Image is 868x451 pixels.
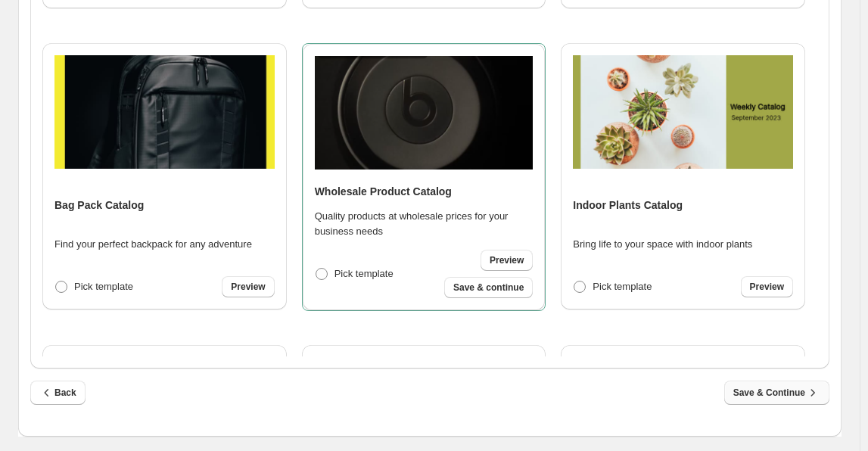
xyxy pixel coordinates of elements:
a: Preview [481,250,533,271]
span: Save & Continue [733,385,820,400]
span: Preview [750,281,784,293]
p: Bring life to your space with indoor plants [573,237,752,252]
h4: Indoor Plants Catalog [573,198,683,213]
p: Find your perfect backpack for any adventure [54,237,252,252]
span: Preview [490,254,524,266]
button: Save & Continue [724,381,829,405]
span: Pick template [74,281,133,292]
span: Pick template [334,268,394,279]
span: Pick template [593,281,652,292]
button: Back [30,381,86,405]
h4: Bag Pack Catalog [54,198,144,213]
a: Preview [741,276,793,297]
span: Back [39,385,76,400]
p: Quality products at wholesale prices for your business needs [315,209,534,239]
a: Preview [222,276,274,297]
h4: Wholesale Product Catalog [315,184,452,199]
span: Preview [231,281,265,293]
span: Save & continue [453,281,524,294]
button: Save & continue [444,277,533,298]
